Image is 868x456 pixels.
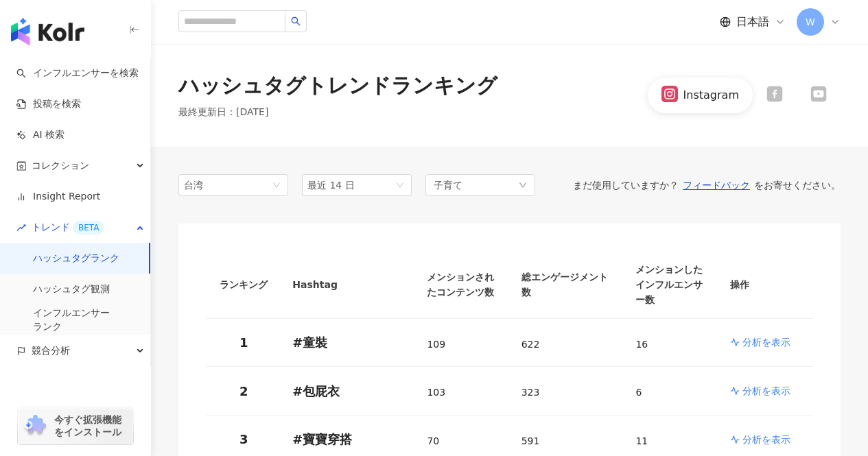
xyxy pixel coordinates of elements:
p: 2 [217,383,270,400]
p: 最終更新日 ： [DATE] [178,106,497,119]
th: Hashtag [281,251,416,319]
a: Insight Report [16,190,100,204]
span: search [291,16,301,26]
a: 分析を表示 [730,335,802,349]
span: W [806,14,815,29]
p: # 包屁衣 [292,383,405,400]
div: まだ使用していますか？ をお寄せください。 [535,179,841,191]
span: rise [16,223,26,232]
th: ランキング [206,251,281,319]
a: 分析を表示 [730,384,802,398]
a: 分析を表示 [730,433,802,446]
span: トレンド [32,212,104,243]
th: 操作 [719,251,813,319]
img: logo [11,18,84,45]
div: BETA [73,221,104,235]
p: 1 [217,334,270,351]
span: 今すぐ拡張機能をインストール [54,413,129,438]
p: 分析を表示 [742,384,790,398]
span: 6 [635,387,642,398]
th: メンションしたインフルエンサー数 [624,251,718,319]
div: 台湾 [184,175,228,195]
th: 総エンゲージメント数 [511,251,625,319]
span: 70 [427,435,439,446]
span: 16 [635,339,648,350]
span: 591 [521,435,540,446]
a: 投稿を検索 [16,97,81,111]
span: 最近 14 日 [307,180,355,191]
span: 競合分析 [32,335,70,366]
span: 622 [521,339,540,350]
button: フィードバック [679,179,754,191]
span: 11 [635,435,648,446]
span: 103 [427,387,445,398]
a: ハッシュタグ観測 [33,283,110,296]
img: chrome extension [22,415,48,437]
th: メンションされたコンテンツ数 [416,251,510,319]
a: searchインフルエンサーを検索 [16,67,139,80]
p: # 童裝 [292,334,405,351]
div: Instagram [683,88,739,103]
a: インフルエンサー ランク [33,307,110,333]
p: 3 [217,431,270,448]
p: # 寶寶穿搭 [292,431,405,448]
p: 分析を表示 [742,433,790,446]
span: コレクション [32,150,89,181]
div: ハッシュタグトレンドランキング [178,71,497,100]
a: chrome extension今すぐ拡張機能をインストール [18,407,133,444]
span: 日本語 [736,14,769,29]
a: ハッシュタグランク [33,252,119,265]
p: 分析を表示 [742,335,790,349]
a: AI 検索 [16,128,64,142]
span: down [519,181,527,189]
span: 323 [521,387,540,398]
span: 子育て [434,178,462,193]
span: 109 [427,339,445,350]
